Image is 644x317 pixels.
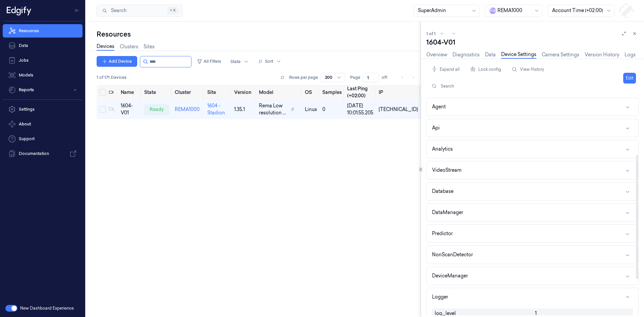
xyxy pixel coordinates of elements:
[108,7,126,14] span: Search
[175,106,200,112] a: REMA1000
[99,89,106,96] button: Select all
[3,54,83,67] a: Jobs
[427,161,638,179] button: VideoStream
[322,106,342,113] div: 0
[398,73,418,82] nav: pagination
[382,74,392,81] span: of 1
[427,267,638,285] button: DeviceManager
[3,132,83,146] a: Support
[429,63,462,76] div: Expand all
[194,56,224,67] button: All Filters
[144,43,155,50] a: Sites
[259,102,288,116] span: Rema Low resolution ...
[234,106,254,113] div: 1.35.1
[509,64,547,75] button: View History
[97,43,114,51] a: Devices
[302,85,320,100] th: OS
[485,51,496,58] a: Data
[3,24,83,38] a: Resources
[231,85,256,100] th: Version
[344,85,376,100] th: Last Ping (+02:00)
[427,246,638,264] button: NonScanDetector
[427,140,638,158] button: Analytics
[97,74,126,81] span: 1 of 171 Devices
[432,230,453,237] div: Predictor
[3,39,83,52] a: Data
[207,103,225,116] a: 1604 - Stadion
[350,74,360,81] span: Page
[72,5,83,16] button: Toggle Navigation
[542,51,579,58] a: Camera Settings
[623,73,636,84] button: Edit
[501,51,536,59] a: Device Settings
[376,85,421,100] th: IP
[97,30,421,39] div: Resources
[256,85,302,100] th: Model
[432,146,453,153] div: Analytics
[432,209,463,216] div: DataManager
[426,38,639,47] div: 1604-V01
[468,64,504,75] button: Lock config
[452,51,480,58] a: Diagnostics
[120,43,138,50] a: Clusters
[427,204,638,221] button: DataManager
[432,103,446,110] div: Agent
[3,68,83,82] a: Models
[427,225,638,243] button: Predictor
[432,251,473,258] div: NonScanDetector
[97,56,137,67] button: Add Device
[118,85,142,100] th: Name
[144,104,169,115] div: ready
[432,272,468,279] div: DeviceManager
[99,106,106,113] button: Select row
[142,85,172,100] th: State
[289,74,318,81] p: Rows per page
[3,83,83,97] button: Reports
[320,85,344,100] th: Samples
[427,182,638,200] button: Database
[205,85,232,100] th: Site
[172,85,205,100] th: Cluster
[432,294,448,301] div: Logger
[535,310,537,317] span: 1
[121,102,139,116] div: 1604-V01
[3,103,83,116] a: Settings
[585,51,619,58] a: Version History
[426,31,436,37] span: 1 of 1
[3,147,83,160] a: Documentation
[427,98,638,116] button: Agent
[347,102,373,116] div: [DATE] 10:01:55.205
[426,51,447,58] a: Overview
[432,188,453,195] div: Database
[429,64,462,75] button: Expand all
[625,51,636,58] a: Logs
[3,117,83,131] button: About
[379,106,418,113] div: [TECHNICAL_ID]
[435,310,456,317] span: log_level
[427,119,638,137] button: Api
[97,5,182,17] button: Search⌘K
[427,288,638,306] button: Logger
[432,167,462,174] div: VideoStream
[432,124,440,131] div: Api
[305,106,317,113] p: linux
[489,7,496,14] span: R e
[468,63,504,76] div: Lock config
